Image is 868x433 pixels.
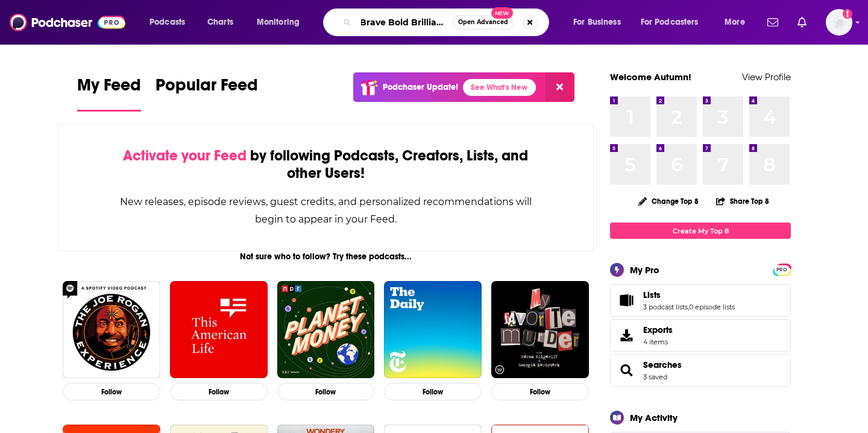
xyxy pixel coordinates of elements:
[77,75,141,103] span: My Feed
[383,82,458,92] p: Podchaser Update!
[170,383,268,400] button: Follow
[643,373,667,381] a: 3 saved
[277,281,375,379] img: Planet Money
[384,383,482,400] button: Follow
[614,327,638,344] span: Exports
[119,193,533,228] div: New releases, episode reviews, guest credits, and personalized recommendations will begin to appe...
[643,324,673,335] span: Exports
[248,13,315,32] button: open menu
[643,359,682,370] a: Searches
[643,338,673,346] span: 4 items
[200,13,241,32] a: Charts
[207,14,233,31] span: Charts
[63,383,160,400] button: Follow
[610,319,791,352] a: Exports
[715,189,770,213] button: Share Top 8
[775,265,789,274] span: PRO
[775,265,789,274] a: PRO
[633,13,716,32] button: open menu
[614,362,638,379] a: Searches
[491,383,589,400] button: Follow
[458,19,508,25] span: Open Advanced
[156,75,258,112] a: Popular Feed
[356,13,453,32] input: Search podcasts, credits, & more...
[610,284,791,317] span: Lists
[335,8,561,36] div: Search podcasts, credits, & more...
[463,79,536,96] a: See What's New
[610,71,691,83] a: Welcome Autumn!
[170,281,268,379] img: This American Life
[58,251,594,262] div: Not sure who to follow? Try these podcasts...
[63,281,160,379] img: The Joe Rogan Experience
[742,71,791,83] a: View Profile
[10,11,125,34] img: Podchaser - Follow, Share and Rate Podcasts
[763,12,783,33] a: Show notifications dropdown
[491,7,513,19] span: New
[610,223,791,239] a: Create My Top 8
[641,14,699,31] span: For Podcasters
[141,13,201,32] button: open menu
[630,264,659,276] div: My Pro
[826,9,852,36] img: User Profile
[123,147,247,165] span: Activate your Feed
[453,15,514,30] button: Open AdvancedNew
[716,13,760,32] button: open menu
[257,14,300,31] span: Monitoring
[384,281,482,379] img: The Daily
[77,75,141,112] a: My Feed
[491,281,589,379] img: My Favorite Murder with Karen Kilgariff and Georgia Hardstark
[689,303,735,311] a: 0 episode lists
[826,9,852,36] span: Logged in as autumncomm
[614,292,638,309] a: Lists
[643,289,661,300] span: Lists
[565,13,636,32] button: open menu
[277,383,375,400] button: Follow
[688,303,689,311] span: ,
[826,9,852,36] button: Show profile menu
[630,412,678,423] div: My Activity
[610,354,791,387] span: Searches
[643,289,735,300] a: Lists
[573,14,621,31] span: For Business
[156,75,258,103] span: Popular Feed
[843,9,852,19] svg: Add a profile image
[725,14,745,31] span: More
[793,12,811,33] a: Show notifications dropdown
[119,147,533,182] div: by following Podcasts, Creators, Lists, and other Users!
[149,14,185,31] span: Podcasts
[643,303,688,311] a: 3 podcast lists
[631,194,706,209] button: Change Top 8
